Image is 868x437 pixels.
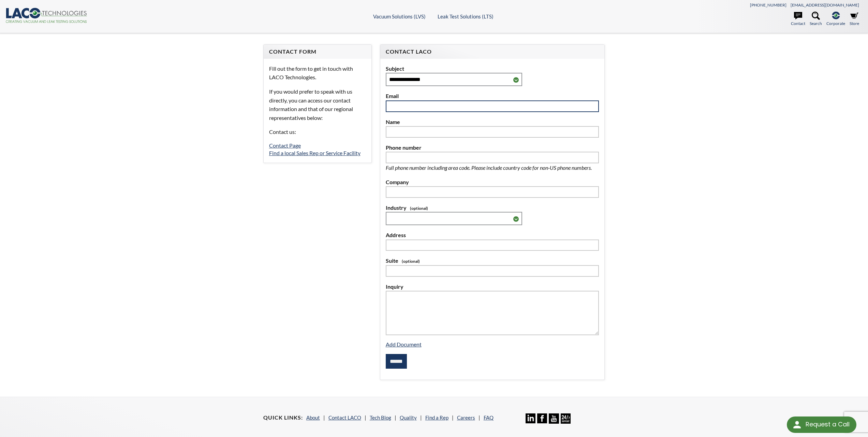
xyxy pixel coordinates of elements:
[370,414,391,421] a: Tech Blog
[269,64,366,82] p: Fill out the form to get in touch with LACO Technologies.
[386,163,599,172] p: Full phone number including area code. Please include country code for non-US phone numbers.
[386,256,599,265] label: Suite
[386,203,599,212] label: Industry
[306,414,320,421] a: About
[269,127,366,136] p: Contact us:
[386,282,599,291] label: Inquiry
[400,414,417,421] a: Quality
[561,419,571,425] a: 24/7 Support
[792,419,803,430] img: round button
[791,2,859,8] a: [EMAIL_ADDRESS][DOMAIN_NAME]
[386,178,599,187] label: Company
[373,13,426,19] a: Vacuum Solutions (LVS)
[425,414,448,421] a: Find a Rep
[328,414,361,421] a: Contact LACO
[438,13,494,19] a: Leak Test Solutions (LTS)
[484,414,494,421] a: FAQ
[787,416,856,433] div: Request a Call
[750,2,786,8] a: [PHONE_NUMBER]
[269,142,301,149] a: Contact Page
[810,12,822,27] a: Search
[263,414,303,421] h4: Quick Links
[806,416,850,432] div: Request a Call
[826,20,845,27] span: Corporate
[457,414,475,421] a: Careers
[386,48,599,55] h4: Contact LACO
[386,118,599,126] label: Name
[386,92,599,100] label: Email
[791,12,805,27] a: Contact
[269,150,361,156] a: Find a local Sales Rep or Service Facility
[386,341,422,347] a: Add Document
[269,87,366,122] p: If you would prefer to speak with us directly, you can access our contact information and that of...
[386,143,599,152] label: Phone number
[386,64,599,73] label: Subject
[269,48,366,55] h4: Contact Form
[386,231,599,240] label: Address
[561,413,571,423] img: 24/7 Support Icon
[850,12,859,27] a: Store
